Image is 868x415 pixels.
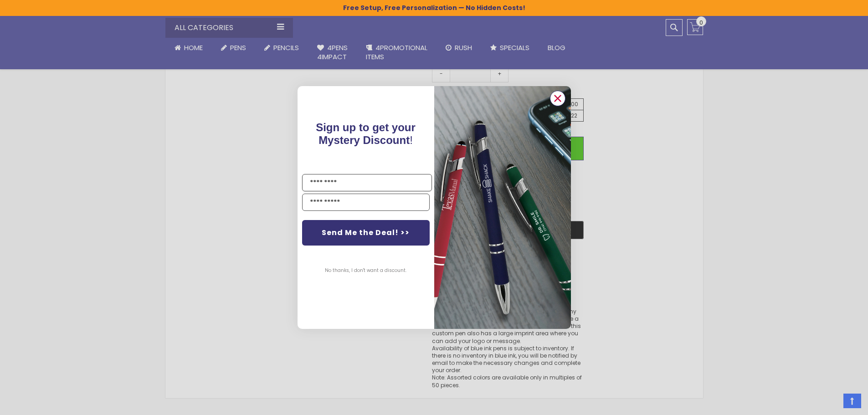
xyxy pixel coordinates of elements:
button: No thanks, I don't want a discount. [320,259,411,282]
button: Send Me the Deal! >> [302,220,430,246]
button: Close dialog [550,91,565,106]
iframe: Google Customer Reviews [793,390,868,415]
span: Sign up to get your Mystery Discount [316,121,416,146]
input: YOUR EMAIL [302,194,430,211]
img: 081b18bf-2f98-4675-a917-09431eb06994.jpeg [434,86,571,329]
span: ! [316,121,416,146]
